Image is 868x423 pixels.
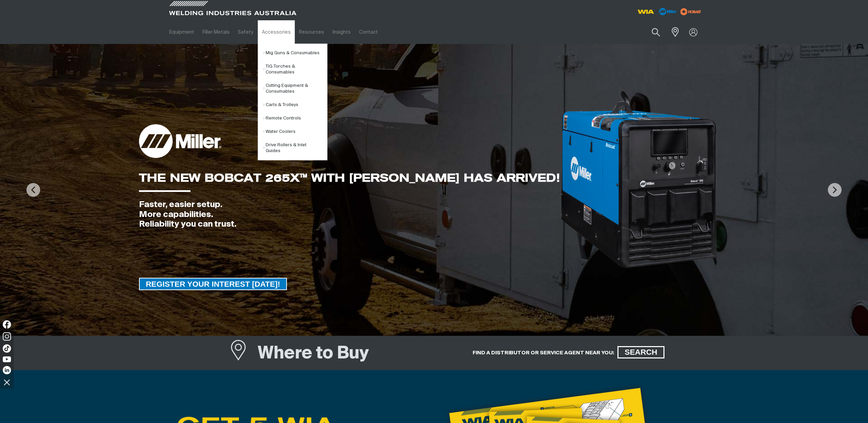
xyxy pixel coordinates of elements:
[3,366,11,374] img: LinkedIn
[355,20,382,44] a: Contact
[198,20,234,44] a: Filler Metals
[263,98,327,112] a: Carts & Trolleys
[258,20,295,44] a: Accessories
[3,320,11,329] img: Facebook
[165,20,569,44] nav: Main
[165,20,198,44] a: Equipment
[26,183,40,197] img: PrevArrow
[258,44,327,160] ul: Accessories Submenu
[618,346,663,358] span: SEARCH
[258,343,369,365] h1: Where to Buy
[617,346,664,358] a: SEARCH
[635,24,667,40] input: Product name or item number...
[263,79,327,98] a: Cutting Equipment & Consumables
[234,20,257,44] a: Safety
[263,112,327,125] a: Remote Controls
[139,200,560,229] div: Faster, easier setup. More capabilities. Reliability you can trust.
[473,350,614,356] h5: FIND A DISTRIBUTOR OR SERVICE AGENT NEAR YOU:
[263,125,327,138] a: Water Coolers
[139,278,287,290] a: REGISTER YOUR INTEREST TODAY!
[3,356,11,362] img: YouTube
[678,7,703,17] img: miller
[263,60,327,79] a: TIG Torches & Consumables
[328,20,355,44] a: Insights
[230,342,258,367] a: Where to Buy
[644,24,668,40] button: Search products
[3,344,11,353] img: TikTok
[295,20,328,44] a: Resources
[139,172,560,183] div: THE NEW BOBCAT 265X™ WITH [PERSON_NAME] HAS ARRIVED!
[140,278,287,290] span: REGISTER YOUR INTEREST [DATE]!
[263,138,327,158] a: Drive Rollers & Inlet Guides
[1,376,13,388] img: hide socials
[828,183,842,197] img: NextArrow
[3,332,11,341] img: Instagram
[263,46,327,60] a: Mig Guns & Consumables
